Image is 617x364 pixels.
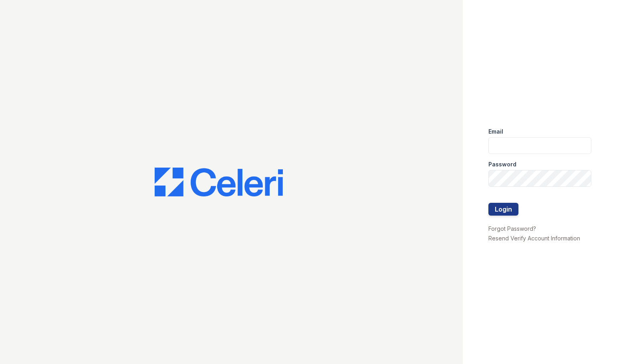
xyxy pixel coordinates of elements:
a: Resend Verify Account Information [488,235,580,242]
a: Forgot Password? [488,225,536,232]
button: Login [488,203,518,216]
label: Email [488,128,503,136]
label: Password [488,160,516,168]
img: CE_Logo_Blue-a8612792a0a2168367f1c8372b55b34899dd931a85d93a1a3d3e32e68fde9ad4.png [155,168,283,196]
